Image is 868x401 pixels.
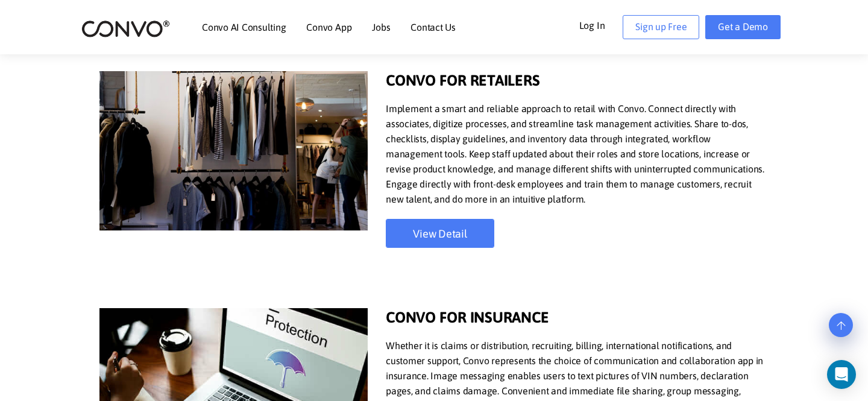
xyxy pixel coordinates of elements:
[386,219,494,248] a: View Detail
[705,15,781,39] a: Get a Demo
[579,15,623,34] a: Log In
[202,22,286,32] a: Convo AI Consulting
[386,308,769,335] h1: CONVO FOR INSURANCE
[623,15,699,39] a: Sign up Free
[386,71,769,98] h1: CONVO FOR RETAILERS
[410,22,456,32] a: Contact Us
[306,22,351,32] a: Convo App
[372,22,390,32] a: Jobs
[81,19,170,38] img: logo_2.png
[827,360,856,389] div: Open Intercom Messenger
[99,71,368,231] img: convo for retail
[386,101,769,207] p: Implement a smart and reliable approach to retail with Convo. Connect directly with associates, d...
